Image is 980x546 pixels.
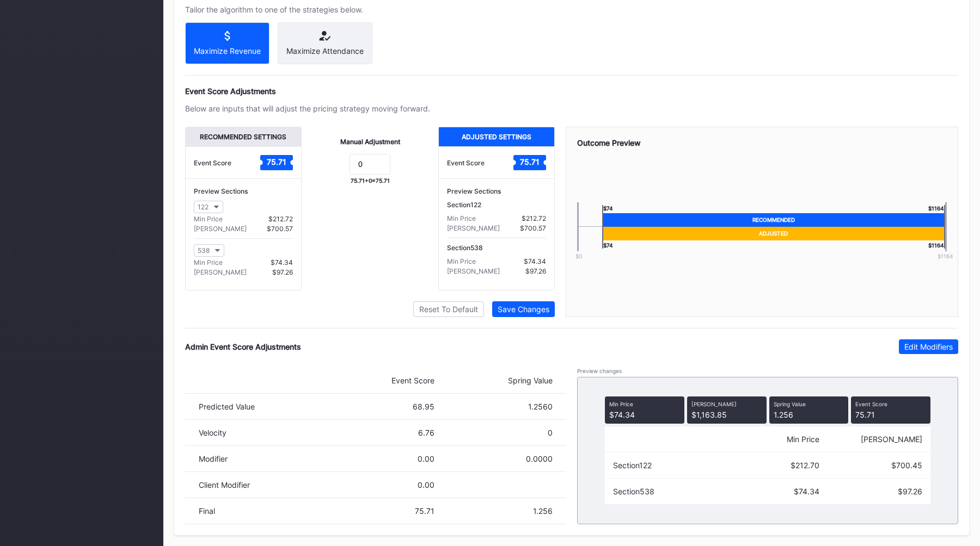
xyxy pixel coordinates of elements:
div: Recommended [602,213,945,227]
button: Edit Modifiers [899,339,958,354]
button: 538 [194,244,224,257]
div: Min Price [447,257,476,265]
div: Min Price [609,401,680,407]
div: 1.256 [769,396,849,424]
div: Save Changes [498,305,549,314]
div: Event Score Adjustments [185,86,958,96]
div: $74.34 [524,257,546,265]
div: 68.95 [317,402,435,411]
div: $74.34 [271,258,293,266]
div: Event Score [447,159,485,167]
div: $ 1164 [926,253,964,259]
div: $1,163.85 [687,396,767,424]
div: Min Price [447,214,476,222]
div: Event Score [194,159,231,167]
div: 1.2560 [434,402,553,411]
button: 122 [194,201,223,213]
button: Save Changes [492,301,555,317]
div: Min Price [194,258,223,266]
div: 0.00 [317,454,435,463]
div: Section 538 [613,487,716,496]
div: Event Score [317,376,435,385]
div: $ 74 [602,205,613,213]
div: Preview Sections [194,187,293,195]
div: Final [199,506,317,516]
div: Section 122 [447,201,546,209]
div: Modifier [199,454,317,463]
div: Reset To Default [419,305,478,314]
div: [PERSON_NAME] [194,225,247,233]
div: 0.00 [317,480,435,489]
div: Client Modifier [199,480,317,489]
div: $74.34 [605,396,684,424]
div: 538 [198,246,210,255]
div: Spring Value [434,376,553,385]
div: Recommended Settings [186,127,301,146]
div: $97.26 [819,487,922,496]
div: $97.26 [272,268,293,276]
div: 0.0000 [434,454,553,463]
div: Manual Adjustment [340,138,400,146]
div: $212.70 [716,461,819,470]
div: [PERSON_NAME] [194,268,247,276]
text: 75.71 [520,157,540,166]
div: $97.26 [525,267,546,275]
div: 75.71 [851,396,930,424]
div: 1.256 [434,506,553,516]
div: $74.34 [716,487,819,496]
div: Tailor the algorithm to one of the strategies below. [185,5,430,14]
button: Reset To Default [413,301,484,317]
div: [PERSON_NAME] [447,224,500,232]
div: Outcome Preview [577,138,947,147]
div: Spring Value [774,401,844,407]
div: Adjusted Settings [439,127,554,146]
div: Event Score [855,401,926,407]
div: 0 [434,428,553,437]
div: $212.72 [522,214,546,222]
div: $212.72 [268,215,293,223]
div: [PERSON_NAME] [447,267,500,275]
div: [PERSON_NAME] [691,401,762,407]
div: Min Price [194,215,223,223]
div: Adjusted [602,227,945,240]
div: 6.76 [317,428,435,437]
div: $700.57 [520,224,546,232]
div: Maximize Revenue [194,46,261,55]
div: $ 1164 [928,205,945,213]
text: 75.71 [267,157,286,166]
div: Below are inputs that will adjust the pricing strategy moving forward. [185,104,430,113]
div: Maximize Attendance [286,46,364,55]
div: $700.57 [267,225,293,233]
div: Section 538 [447,244,546,252]
div: 75.71 [317,506,435,516]
div: $700.45 [819,461,922,470]
div: Predicted Value [199,402,317,411]
div: Edit Modifiers [904,342,953,351]
div: Velocity [199,428,317,437]
div: [PERSON_NAME] [819,435,922,444]
div: $ 74 [602,240,613,249]
div: 122 [198,203,209,211]
div: $ 1164 [928,240,945,249]
div: Section 122 [613,461,716,470]
div: Admin Event Score Adjustments [185,342,301,351]
div: 75.71 + 0 = 75.71 [351,177,390,184]
div: $0 [560,253,598,259]
div: Min Price [716,435,819,444]
div: Preview Sections [447,187,546,195]
div: Preview changes [577,368,958,374]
